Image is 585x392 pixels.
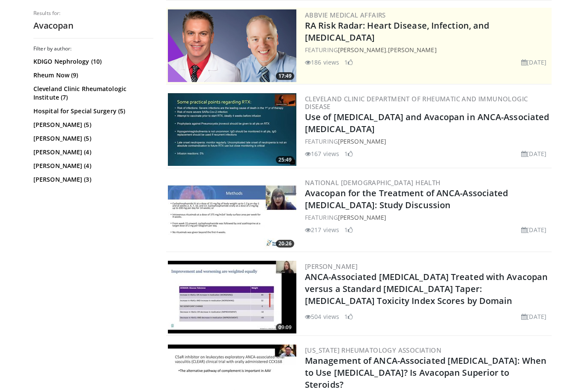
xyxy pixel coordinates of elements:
a: Use of [MEDICAL_DATA] and Avacopan in ANCA-Associated [MEDICAL_DATA] [305,111,549,135]
a: National [DEMOGRAPHIC_DATA] Health [305,178,441,187]
li: 504 views [305,312,339,321]
h2: Avacopan [33,20,153,31]
a: Management of ANCA-Associated [MEDICAL_DATA]: When to Use [MEDICAL_DATA]? Is Avacopan Superior to... [305,355,546,390]
li: 217 views [305,225,339,234]
a: 20:26 [168,177,296,250]
a: Cleveland Clinic Department of Rheumatic and Immunologic Disease [305,94,528,111]
span: 09:09 [276,324,294,331]
img: 51d05da3-9bee-4de2-a3c1-6d348cff8c9d.300x170_q85_crop-smart_upscale.jpg [168,93,296,166]
a: [PERSON_NAME] [338,137,386,145]
li: [DATE] [521,58,546,67]
a: [PERSON_NAME] (4) [33,148,151,156]
a: [PERSON_NAME] [338,46,386,54]
li: 167 views [305,149,339,158]
a: [PERSON_NAME] (5) [33,134,151,143]
div: FEATURING [305,213,550,222]
img: 52ade5ce-f38d-48c3-9990-f38919e14253.png.300x170_q85_crop-smart_upscale.png [168,9,296,82]
span: 25:49 [276,156,294,164]
a: Hospital for Special Surgery (5) [33,107,151,115]
a: RA Risk Radar: Heart Disease, Infection, and [MEDICAL_DATA] [305,20,489,43]
li: 1 [344,58,353,67]
h3: Filter by author: [33,45,153,52]
a: AbbVie Medical Affairs [305,11,386,19]
a: [PERSON_NAME] [305,262,358,271]
span: 20:26 [276,240,294,248]
div: FEATURING [305,137,550,146]
li: 186 views [305,58,339,67]
a: [PERSON_NAME] (3) [33,175,151,184]
a: [PERSON_NAME] (4) [33,162,151,170]
a: Rheum Now (9) [33,71,151,80]
img: bfbd0d08-3ebc-4049-98e8-784f3fd94294.300x170_q85_crop-smart_upscale.jpg [168,261,296,333]
li: [DATE] [521,225,546,234]
a: KDIGO Nephrology (10) [33,57,151,66]
a: [PERSON_NAME] [338,213,386,221]
a: 09:09 [168,261,296,333]
a: Avacopan for the Treatment of ANCA-Associated [MEDICAL_DATA]: Study Discussion [305,187,508,211]
li: 1 [344,225,353,234]
a: [PERSON_NAME] [388,46,436,54]
img: 7b084838-8d9f-4278-a3fc-069baa922350.300x170_q85_crop-smart_upscale.jpg [168,177,296,250]
li: [DATE] [521,149,546,158]
li: 1 [344,149,353,158]
a: [PERSON_NAME] (5) [33,121,151,129]
a: Cleveland Clinic Rheumatologic Institute (7) [33,85,151,102]
p: Results for: [33,10,153,17]
li: 1 [344,312,353,321]
span: 17:49 [276,72,294,80]
a: [US_STATE] Rheumatology Association [305,346,442,354]
div: FEATURING , [305,45,550,54]
a: 17:49 [168,9,296,82]
a: ANCA-Associated [MEDICAL_DATA] Treated with Avacopan versus a Standard [MEDICAL_DATA] Taper: [MED... [305,271,548,307]
li: [DATE] [521,312,546,321]
a: 25:49 [168,93,296,166]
